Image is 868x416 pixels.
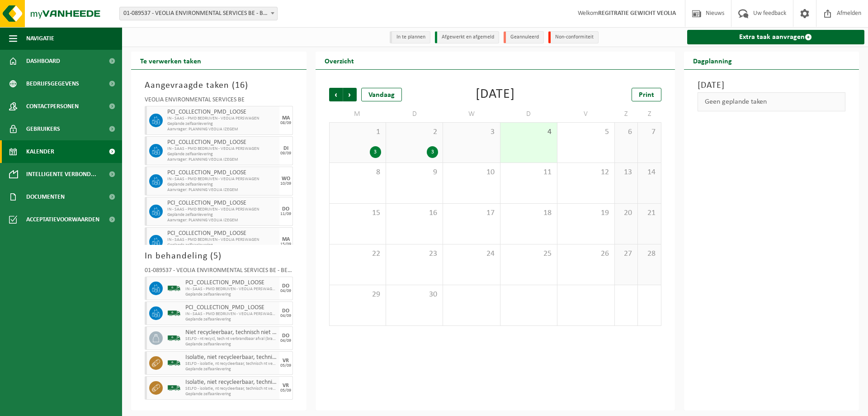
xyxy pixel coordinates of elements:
span: Isolatie, niet recycleerbaar, technisch niet verbrandbaar (brandbaar) [185,379,277,386]
span: 6 [619,127,633,137]
span: 19 [562,208,609,218]
span: Geplande zelfaanlevering [185,342,277,347]
span: Contactpersonen [26,95,79,118]
td: W [443,106,500,122]
span: Geplande zelfaanlevering [167,212,277,218]
span: 2 [391,127,438,137]
span: Geplande zelfaanlevering [185,392,277,397]
span: 14 [642,167,656,177]
span: PCI_COLLECTION_PMD_LOOSE [167,109,277,116]
div: 3 [427,146,438,158]
div: 05/09 [280,363,291,368]
li: In te plannen [390,31,430,43]
span: 17 [448,208,495,218]
span: Navigatie [26,27,54,50]
div: DO [282,283,289,289]
div: 05/09 [280,388,291,393]
div: 10/09 [280,182,291,186]
span: Gebruikers [26,118,60,140]
span: Niet recycleerbaar, technisch niet verbrandbaar afval (brandbaar) [185,329,277,336]
span: 27 [619,249,633,259]
td: D [500,106,557,122]
span: 10 [448,167,495,177]
span: Documenten [26,186,65,208]
div: DO [282,333,289,339]
span: 21 [642,208,656,218]
span: Geplande zelfaanlevering [185,317,277,322]
img: BL-SO-LV [167,306,181,320]
span: Geplande zelfaanlevering [167,152,277,157]
span: 16 [391,208,438,218]
span: Geplande zelfaanlevering [185,292,277,297]
div: VR [283,383,289,388]
span: PCI_COLLECTION_PMD_LOOSE [167,200,277,207]
h2: Te verwerken taken [131,52,210,69]
span: Volgende [343,88,357,101]
div: 04/09 [280,314,291,318]
span: 25 [505,249,552,259]
span: Geplande zelfaanlevering [167,182,277,187]
span: 5 [562,127,609,137]
a: Print [632,88,661,101]
span: Aanvrager: PLANNING VEOLIA IZEGEM [167,187,277,193]
h3: Aangevraagde taken ( ) [145,79,293,92]
div: MA [282,237,290,242]
img: BL-SO-LV [167,356,181,370]
span: 23 [391,249,438,259]
span: IN - SAAS - PMD BEDRIJVEN - VEOLIA PERSWAGEN [167,237,277,243]
div: 04/09 [280,289,291,293]
span: SELFD - isolatie, nt recycleerbaar, technisch nt verbr afval [185,361,277,367]
span: Aanvrager: PLANNING VEOLIA IZEGEM [167,157,277,163]
span: Vorige [329,88,343,101]
span: 12 [562,167,609,177]
span: 15 [334,208,381,218]
span: Intelligente verbond... [26,163,96,186]
h2: Dagplanning [684,52,741,69]
img: BL-SO-LV [167,331,181,345]
span: 3 [448,127,495,137]
div: DI [283,146,288,151]
span: 8 [334,167,381,177]
div: 01-089537 - VEOLIA ENVIRONMENTAL SERVICES BE - BEERSE [145,268,293,277]
li: Non-conformiteit [548,31,599,43]
div: WO [282,176,290,182]
span: 16 [235,81,245,90]
span: 26 [562,249,609,259]
span: 5 [213,252,218,261]
td: Z [638,106,661,122]
a: Extra taak aanvragen [687,30,865,44]
span: IN - SAAS - PMD BEDRIJVEN - VEOLIA PERSWAGEN [185,311,277,317]
div: VEOLIA ENVIRONMENTAL SERVICES BE [145,97,293,106]
div: [DATE] [476,88,515,101]
h3: [DATE] [698,79,846,92]
span: Isolatie, niet recycleerbaar, technisch niet verbrandbaar (brandbaar) [185,354,277,361]
div: VR [283,358,289,363]
span: IN - SAAS - PMD BEDRIJVEN - VEOLIA PERSWAGEN [167,116,277,121]
span: 9 [391,167,438,177]
span: Geplande zelfaanlevering [167,121,277,127]
div: DO [282,206,289,212]
td: V [557,106,614,122]
span: 11 [505,167,552,177]
span: IN - SAAS - PMD BEDRIJVEN - VEOLIA PERSWAGEN [167,146,277,152]
img: BL-SO-LV [167,381,181,395]
div: 09/09 [280,151,291,156]
span: IN - SAAS - PMD BEDRIJVEN - VEOLIA PERSWAGEN [167,177,277,182]
span: 01-089537 - VEOLIA ENVIRONMENTAL SERVICES BE - BEERSE [120,7,277,20]
li: Geannuleerd [504,31,544,43]
div: 3 [370,146,381,158]
span: SELFD - isolatie, nt recycleerbaar, technisch nt verbr afval [185,386,277,392]
div: Vandaag [361,88,402,101]
span: 7 [642,127,656,137]
span: Aanvrager: PLANNING VEOLIA IZEGEM [167,218,277,223]
span: 20 [619,208,633,218]
span: 1 [334,127,381,137]
div: DO [282,308,289,314]
div: 08/09 [280,121,291,125]
img: BL-SO-LV [167,282,181,295]
span: Bedrijfsgegevens [26,72,79,95]
li: Afgewerkt en afgemeld [435,31,499,43]
strong: REGITRATIE GEWICHT VEOLIA [598,10,676,17]
span: 13 [619,167,633,177]
div: 11/09 [280,212,291,216]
